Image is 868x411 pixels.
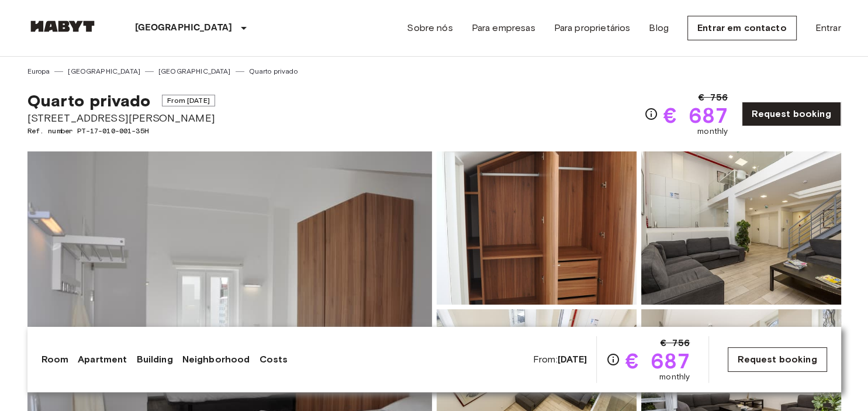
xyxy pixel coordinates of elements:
[249,66,298,77] a: Quarto privado
[660,336,690,350] span: € 756
[742,102,841,126] a: Request booking
[27,91,151,110] span: Quarto privado
[135,21,233,35] p: [GEOGRAPHIC_DATA]
[641,151,841,305] img: Picture of unit PT-17-010-001-35H
[78,353,127,367] a: Apartment
[554,21,631,35] a: Para proprietários
[162,95,215,106] span: From [DATE]
[27,110,215,126] span: [STREET_ADDRESS][PERSON_NAME]
[663,105,728,126] span: € 687
[625,350,690,371] span: € 687
[649,21,669,35] a: Blog
[533,353,587,366] span: From:
[136,353,172,367] a: Building
[27,20,98,32] img: Habyt
[68,66,140,77] a: [GEOGRAPHIC_DATA]
[644,107,658,121] svg: Check cost overview for full price breakdown. Please note that discounts apply to new joiners onl...
[27,126,215,136] span: Ref. number PT-17-010-001-35H
[558,354,587,365] b: [DATE]
[687,16,797,40] a: Entrar em contacto
[437,151,637,305] img: Picture of unit PT-17-010-001-35H
[697,126,728,137] span: monthly
[42,353,69,367] a: Room
[27,66,50,77] a: Europa
[659,371,690,383] span: monthly
[472,21,535,35] a: Para empresas
[182,353,250,367] a: Neighborhood
[606,353,620,367] svg: Check cost overview for full price breakdown. Please note that discounts apply to new joiners onl...
[407,21,452,35] a: Sobre nós
[815,21,841,35] a: Entrar
[259,353,288,367] a: Costs
[728,347,826,372] a: Request booking
[158,66,231,77] a: [GEOGRAPHIC_DATA]
[698,91,728,105] span: € 756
